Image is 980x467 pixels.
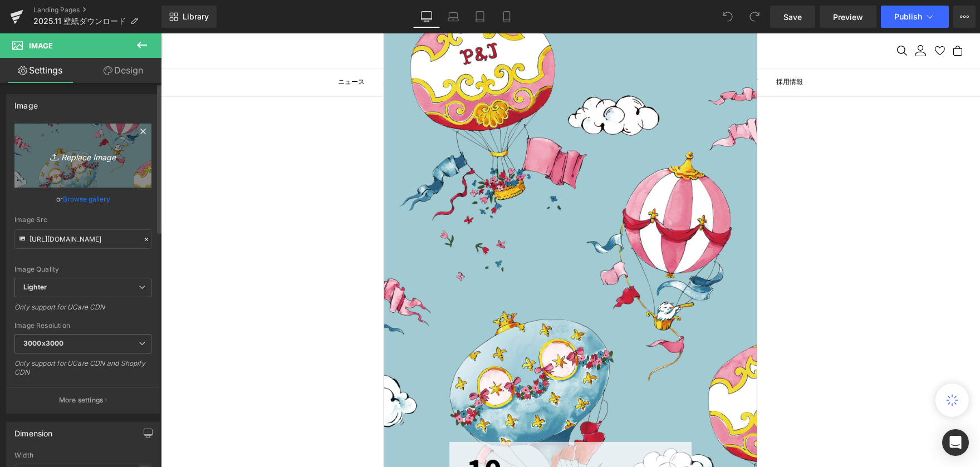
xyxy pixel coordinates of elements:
span: Preview [833,11,863,23]
div: Dimension [14,422,53,438]
div: Image Src [14,216,151,224]
span: Image [29,41,53,50]
i: Replace Image [38,149,128,163]
div: or [14,193,151,205]
p: More settings [59,395,104,405]
a: New Library [161,6,217,28]
div: Only support for UCare CDN and Shopify CDN [14,359,151,384]
a: Mobile [493,6,520,28]
a: Browse gallery [63,189,110,209]
b: Lighter [23,283,47,291]
button: Redo [743,6,766,28]
div: Image Quality [14,266,151,273]
span: 2025.11 壁紙ダウンロード [33,17,126,26]
a: Tablet [467,6,493,28]
a: Desktop [413,6,440,28]
div: Image [14,95,38,110]
div: Image Resolution [14,322,151,330]
span: Library [183,12,209,22]
a: Laptop [440,6,467,28]
input: Link [14,229,151,249]
span: Save [783,11,802,23]
button: Undo [717,6,739,28]
a: Landing Pages [33,6,161,14]
a: Design [83,58,164,83]
span: Publish [894,12,922,21]
b: 3000x3000 [23,339,63,347]
div: Width [14,451,151,459]
a: Preview [820,6,876,28]
div: Only support for UCare CDN [14,303,151,319]
button: Publish [881,6,949,28]
button: More [953,6,976,28]
button: More settings [7,387,159,413]
div: Open Intercom Messenger [942,429,969,456]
